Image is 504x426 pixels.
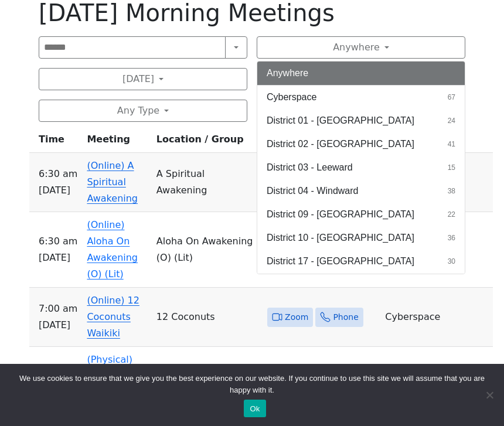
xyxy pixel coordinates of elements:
[152,153,263,212] td: A Spiritual Awakening
[448,92,455,103] span: 67 results
[152,288,263,347] td: 12 Coconuts
[225,36,247,59] button: Search
[87,219,138,280] a: (Online) Aloha On Awakening (O) (Lit)
[87,295,139,339] a: (Online) 12 Coconuts Waikiki
[267,231,414,245] span: District 10 - [GEOGRAPHIC_DATA]
[152,131,263,153] th: Location / Group
[39,100,247,122] button: Any Type
[39,317,77,333] span: [DATE]
[267,184,358,198] span: District 04 - Windward
[257,61,465,274] div: Anywhere
[257,250,465,273] button: District 17 - [GEOGRAPHIC_DATA]30 results
[267,114,414,128] span: District 01 - [GEOGRAPHIC_DATA]
[333,310,358,325] span: Phone
[257,109,465,132] button: District 01 - [GEOGRAPHIC_DATA]24 results
[257,203,465,226] button: District 09 - [GEOGRAPHIC_DATA]22 results
[257,86,465,109] button: Cyberspace67 results
[39,250,77,266] span: [DATE]
[39,233,77,250] span: 6:30 AM
[448,115,455,126] span: 24 results
[257,226,465,250] button: District 10 - [GEOGRAPHIC_DATA]36 results
[39,36,226,59] input: Search
[257,156,465,179] button: District 03 - Leeward15 results
[448,256,455,267] span: 30 results
[257,62,465,85] button: Anywhere
[257,36,465,59] button: Anywhere
[39,301,77,317] span: 7:00 AM
[267,90,316,104] span: Cyberspace
[152,212,263,288] td: Aloha On Awakening (O) (Lit)
[39,166,77,182] span: 6:30 AM
[448,209,455,220] span: 22 results
[267,207,414,221] span: District 09 - [GEOGRAPHIC_DATA]
[257,179,465,203] button: District 04 - Windward38 results
[18,373,486,396] span: We use cookies to ensure that we give you the best experience on our website. If you continue to ...
[448,139,455,149] span: 41 results
[285,310,308,325] span: Zoom
[267,161,353,175] span: District 03 - Leeward
[39,68,247,90] button: [DATE]
[380,288,493,347] td: Cyberspace
[267,254,414,268] span: District 17 - [GEOGRAPHIC_DATA]
[244,400,265,417] button: Ok
[87,160,138,204] a: (Online) A Spiritual Awakening
[483,389,495,401] span: No
[257,273,465,297] button: 1 result
[448,186,455,196] span: 38 results
[257,132,465,156] button: District 02 - [GEOGRAPHIC_DATA]41 results
[82,131,151,153] th: Meeting
[39,182,77,199] span: [DATE]
[29,131,82,153] th: Time
[448,162,455,173] span: 15 results
[267,137,414,151] span: District 02 - [GEOGRAPHIC_DATA]
[448,233,455,243] span: 36 results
